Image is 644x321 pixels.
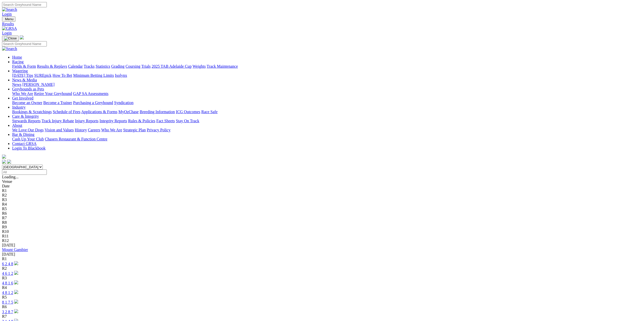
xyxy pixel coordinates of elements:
a: Minimum Betting Limits [73,73,114,78]
a: Results [2,22,642,26]
img: logo-grsa-white.png [20,35,24,39]
div: Industry [12,110,642,114]
a: Fields & Form [12,64,36,68]
a: Become an Owner [12,101,42,105]
div: Care & Integrity [12,119,642,123]
img: play-circle.svg [14,290,18,294]
a: Tracks [84,64,95,68]
img: Close [4,36,17,40]
a: Syndication [114,101,133,105]
a: News & Media [12,78,37,82]
a: How To Bet [53,73,72,78]
a: Statistics [96,64,110,68]
a: About [12,123,22,128]
a: We Love Our Dogs [12,128,44,132]
input: Select date [2,169,47,175]
img: logo-grsa-white.png [2,155,6,159]
a: Isolynx [115,73,127,78]
div: R6 [2,305,642,309]
a: Cash Up Your Club [12,137,44,141]
div: R9 [2,225,642,229]
div: R12 [2,238,642,243]
div: Wagering [12,73,642,78]
div: Racing [12,64,642,69]
input: Search [2,2,47,7]
a: Chasers Restaurant & Function Centre [45,137,107,141]
div: News & Media [12,82,642,87]
a: Bar & Dining [12,132,34,137]
a: Login [2,12,12,16]
img: GRSA [2,26,17,31]
div: R1 [2,257,642,261]
img: play-circle.svg [14,261,18,265]
div: R5 [2,295,642,300]
a: Industry [12,105,26,109]
a: SUREpick [34,73,51,78]
a: Mount Gambier [2,248,28,252]
a: Schedule of Fees [53,110,80,114]
a: MyOzChase [118,110,139,114]
a: Track Maintenance [207,64,238,68]
div: R2 [2,193,642,197]
div: Bar & Dining [12,137,642,141]
div: R7 [2,216,642,220]
a: Breeding Information [140,110,175,114]
a: Race Safe [201,110,217,114]
img: twitter.svg [7,160,11,164]
div: R11 [2,234,642,238]
span: Menu [5,17,13,21]
a: Calendar [68,64,83,68]
div: R6 [2,211,642,216]
div: Venue [2,179,642,184]
div: R4 [2,202,642,207]
a: ICG Outcomes [176,110,200,114]
div: Date [2,184,642,188]
a: Racing [12,60,24,64]
a: Fact Sheets [156,119,175,123]
a: 4 8 1 6 [2,281,13,285]
a: Weights [193,64,206,68]
a: Retire Your Greyhound [34,91,72,96]
input: Search [2,41,47,46]
img: play-circle.svg [14,309,18,313]
img: Search [2,46,17,51]
a: Who We Are [101,128,122,132]
a: 4 8 1 2 [2,290,13,295]
a: Get Involved [12,96,33,100]
div: R5 [2,207,642,211]
div: R8 [2,220,642,225]
img: play-circle.svg [14,280,18,284]
a: Strategic Plan [123,128,146,132]
a: Vision and Values [45,128,74,132]
a: 3 2 8 7 [2,310,13,314]
a: Results & Replays [37,64,67,68]
a: Care & Integrity [12,114,39,118]
div: [DATE] [2,252,642,257]
div: Greyhounds as Pets [12,91,642,96]
a: Privacy Policy [147,128,171,132]
a: History [75,128,87,132]
a: GAP SA Assessments [73,91,109,96]
img: Search [2,7,17,12]
a: 6 2 4 8 [2,262,13,266]
a: Applications & Forms [81,110,117,114]
a: Track Injury Rebate [41,119,74,123]
div: R4 [2,285,642,290]
a: Stewards Reports [12,119,40,123]
div: R7 [2,314,642,319]
a: Bookings & Scratchings [12,110,52,114]
div: About [12,128,642,132]
a: Home [12,55,22,59]
img: facebook.svg [2,160,6,164]
a: Login [2,31,12,35]
a: Injury Reports [75,119,98,123]
a: Login To Blackbook [12,146,46,150]
a: Contact GRSA [12,141,36,146]
a: 2025 TAB Adelaide Cup [152,64,192,68]
a: Become a Trainer [43,101,72,105]
img: play-circle.svg [14,300,18,304]
a: [DATE] Tips [12,73,33,78]
a: Stay On Track [176,119,199,123]
a: Trials [141,64,151,68]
